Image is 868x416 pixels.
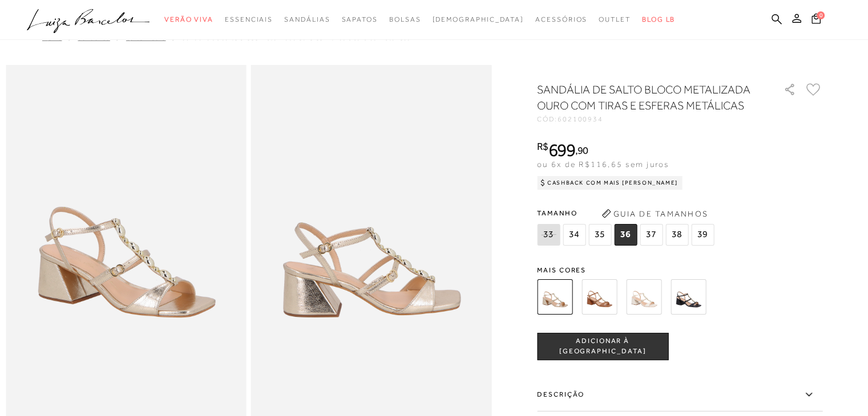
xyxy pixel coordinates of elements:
span: Home [42,34,62,42]
span: Essenciais [225,15,273,23]
img: SANDÁLIA DE SALTO BLOCO METALIZADA OURO COM TIRAS E ESFERAS METÁLICAS [537,279,572,315]
a: categoryNavScreenReaderText [164,9,213,30]
span: Mais cores [537,267,822,274]
i: R$ [537,141,548,152]
a: categoryNavScreenReaderText [599,9,631,30]
a: BLOG LB [642,9,675,30]
img: SANDÁLIA DE SALTO BLOCO MÉDIO EM COURO PRETO COM TIRAS E ESFERAS METÁLICAS [671,279,706,315]
span: 39 [691,224,714,246]
a: categoryNavScreenReaderText [341,9,377,30]
span: 33 [537,224,560,246]
img: SANDÁLIA DE SALTO BLOCO MÉDIO EM COURO OFF WHITE COM TIRAS E ESFERAS METÁLICAS [626,279,661,315]
div: Cashback com Mais [PERSON_NAME] [537,176,683,190]
a: noSubCategoriesText [432,9,524,30]
button: ADICIONAR À [GEOGRAPHIC_DATA] [537,333,668,360]
span: Bolsas [389,15,421,23]
span: ou 6x de R$116,65 sem juros [537,160,669,169]
span: Tamanho [537,205,717,222]
span: Outlet [599,15,631,23]
a: categoryNavScreenReaderText [225,9,273,30]
span: 0 [817,11,825,19]
label: Descrição [537,378,822,411]
span: 699 [548,140,575,160]
button: 0 [808,13,824,28]
a: categoryNavScreenReaderText [389,9,421,30]
button: Guia de Tamanhos [597,205,712,223]
a: categoryNavScreenReaderText [535,9,587,30]
span: [DEMOGRAPHIC_DATA] [432,15,524,23]
span: SANDÁLIA DE SALTO BLOCO METALIZADA OURO COM TIRAS E ESFERAS METÁLICAS [181,34,410,42]
span: 90 [578,144,588,156]
span: 38 [665,224,688,246]
span: 34 [563,224,586,246]
span: BLOG LB [642,15,675,23]
span: Sandálias [284,15,330,23]
img: SANDÁLIA DE SALTO BLOCO MÉDIO EM COURO CARAMELO COM TIRAS E ESFERAS METÁLICAS [582,279,617,315]
span: Sapatos [341,15,377,23]
span: Verão Viva [164,15,213,23]
span: Acessórios [535,15,587,23]
span: SANDÁLIAS [78,34,110,42]
i: , [575,145,588,156]
span: 602100934 [558,115,603,123]
h1: SANDÁLIA DE SALTO BLOCO METALIZADA OURO COM TIRAS E ESFERAS METÁLICAS [537,81,751,113]
span: Salto Médio [126,34,166,42]
span: 37 [640,224,663,246]
span: 36 [614,224,637,246]
a: categoryNavScreenReaderText [284,9,330,30]
span: ADICIONAR À [GEOGRAPHIC_DATA] [538,336,668,356]
div: CÓD: [537,116,765,123]
span: 35 [588,224,611,246]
